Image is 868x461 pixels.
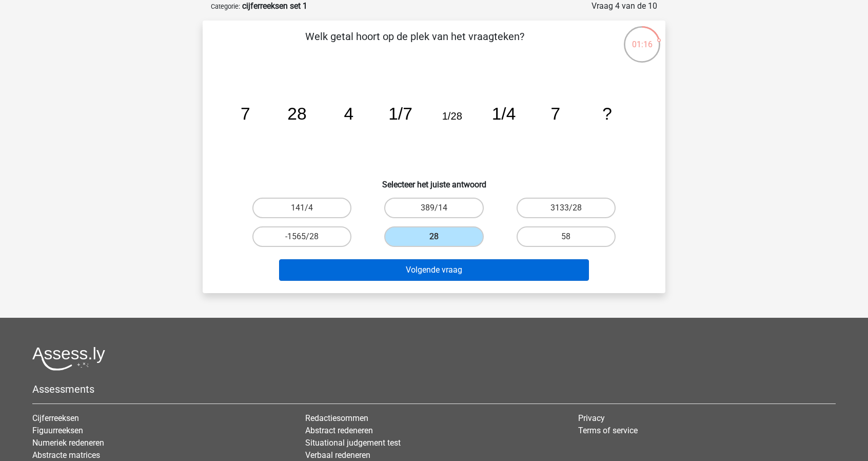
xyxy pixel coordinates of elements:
[252,226,351,247] label: -1565/28
[211,3,240,10] small: Categorie:
[252,198,351,218] label: 141/4
[384,226,483,247] label: 28
[32,438,104,448] a: Numeriek redeneren
[32,450,100,460] a: Abstracte matrices
[219,171,649,189] h6: Selecteer het juiste antwoord
[578,413,605,423] a: Privacy
[550,104,560,123] tspan: 7
[492,104,516,123] tspan: 1/4
[32,383,836,395] h5: Assessments
[32,413,79,423] a: Cijferreeksen
[388,104,412,123] tspan: 1/7
[32,347,105,371] img: Assessly logo
[242,1,307,11] strong: cijferreeksen set 1
[32,426,83,435] a: Figuurreeksen
[305,438,401,448] a: Situational judgement test
[517,226,616,247] label: 58
[287,104,306,123] tspan: 28
[305,450,370,460] a: Verbaal redeneren
[623,25,661,51] div: 01:16
[578,426,638,435] a: Terms of service
[305,413,368,423] a: Redactiesommen
[344,104,353,123] tspan: 4
[305,426,373,435] a: Abstract redeneren
[384,198,483,218] label: 389/14
[219,29,610,60] p: Welk getal hoort op de plek van het vraagteken?
[279,259,589,281] button: Volgende vraag
[602,104,612,123] tspan: ?
[442,110,462,122] tspan: 1/28
[517,198,616,218] label: 3133/28
[241,104,250,123] tspan: 7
